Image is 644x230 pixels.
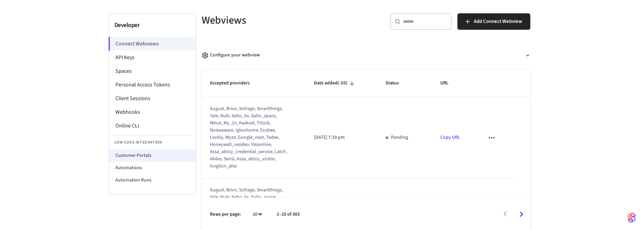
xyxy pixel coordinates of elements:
[628,212,636,223] img: SeamLogoGradient.69752ec5.svg
[114,21,190,30] h3: Developer
[109,37,196,51] li: Connect Webviews
[109,149,196,162] li: Customer Portals
[210,78,258,89] span: Accepted providers
[109,119,196,133] li: Online CLI
[202,46,530,64] button: Configure your webview
[210,105,289,170] div: august, brivo, schlage, smartthings, yale, nuki, salto_ks, salto_space, minut, my_2n, kwikset, tt...
[109,174,196,186] li: Automation Runs
[109,92,196,105] li: Client Sessions
[249,209,266,219] div: 10
[109,51,196,64] li: API Keys
[474,17,522,26] span: Add Connect Webview
[109,105,196,119] li: Webhooks
[109,135,196,149] li: Low Code Integration
[314,78,356,89] span: Date added(-03)
[109,78,196,92] li: Personal Access Tokens
[386,78,408,89] span: Status
[457,13,530,30] button: Add Connect Webview
[277,211,300,218] p: 1–10 of 303
[440,134,460,141] a: Copy URL
[202,13,362,27] h5: Webviews
[210,211,241,218] p: Rows per page:
[109,162,196,174] li: Automations
[109,64,196,78] li: Spaces
[202,52,260,59] div: Configure your webview
[314,134,369,141] p: [DATE] 7:29 pm
[513,206,529,222] button: Go to next page
[440,78,457,89] span: URL
[391,134,408,141] p: Pending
